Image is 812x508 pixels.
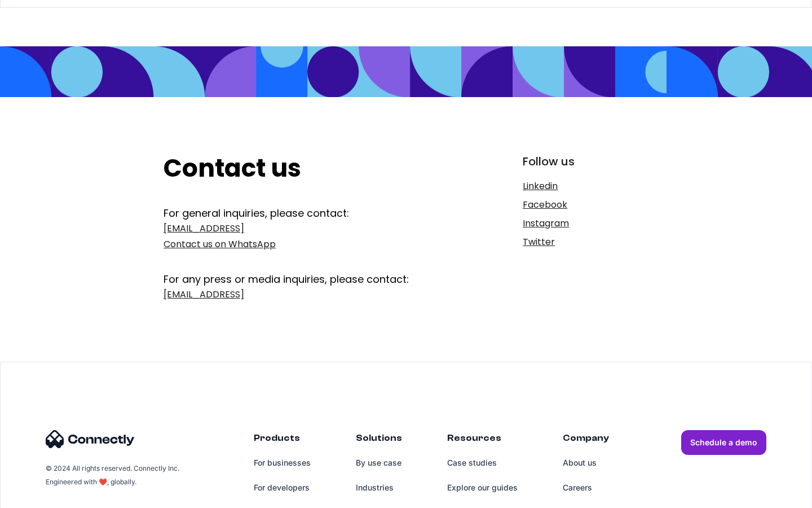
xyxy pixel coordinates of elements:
h2: Contact us [164,154,449,183]
a: By use case [356,450,402,475]
a: Instagram [523,216,648,231]
aside: Language selected: English [11,488,68,504]
a: Facebook [523,197,648,213]
div: Company [563,430,609,450]
a: [EMAIL_ADDRESS]Contact us on WhatsApp [164,221,449,252]
div: Products [254,430,311,450]
a: Schedule a demo [681,430,766,455]
div: Resources [447,430,518,450]
div: Follow us [523,154,648,169]
div: For any press or media inquiries, please contact: [164,255,449,287]
a: About us [563,450,609,475]
form: Get In Touch Form [164,206,449,305]
div: Solutions [356,430,402,450]
a: Careers [563,475,609,500]
a: Case studies [447,450,518,475]
div: For general inquiries, please contact: [164,206,449,221]
div: © 2024 All rights reserved. Connectly Inc. Engineered with ❤️, globally. [46,462,181,489]
a: Linkedin [523,178,648,194]
a: Explore our guides [447,475,518,500]
a: [EMAIL_ADDRESS] [164,287,449,303]
a: Industries [356,475,402,500]
img: Connectly Logo [46,430,135,448]
a: For businesses [254,450,311,475]
a: For developers [254,475,311,500]
a: Twitter [523,234,648,250]
ul: Language list [23,488,68,504]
